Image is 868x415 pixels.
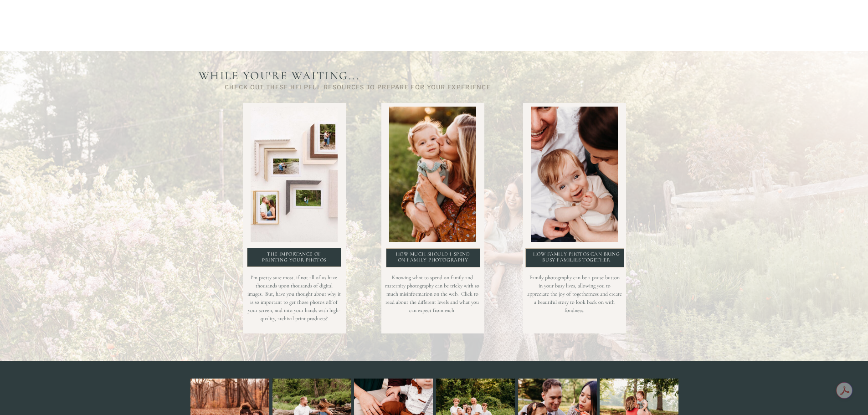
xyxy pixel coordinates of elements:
h3: Check out these helpful resources to prepare for your experience [219,83,497,93]
a: The Importance of printing your photos [257,251,331,267]
p: Family photography can be a pause button in your busy lives, allowing you to appreciate the joy o... [527,273,622,318]
a: How Family Photos can Bring Busy Families Together [531,251,622,268]
p: While you're Waiting... [194,68,365,110]
a: I'm pretty sure most, if not all of us have thousands upon thousands of digital images. But, have... [247,273,341,333]
a: Knowing what to spend on family and maternity photography can be tricky with so much misinformati... [385,273,480,318]
a: How Much should i spend on Family photography [395,251,471,267]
